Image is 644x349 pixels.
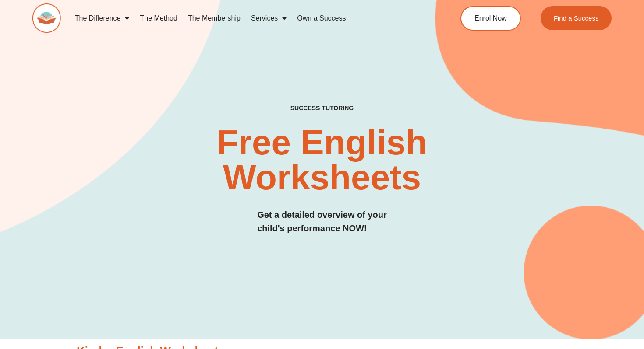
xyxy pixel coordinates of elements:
a: Enrol Now [460,6,521,31]
a: Own a Success [292,8,351,28]
nav: Menu [70,8,428,28]
h2: Free English Worksheets​ [131,125,513,195]
span: Enrol Now [474,15,507,22]
span: Find a Success [554,15,599,21]
a: Services [246,8,292,28]
a: The Membership [183,8,246,28]
a: Find a Success [541,6,612,30]
a: The Difference [70,8,135,28]
h3: Get a detailed overview of your child's performance NOW! [257,208,387,235]
h4: SUCCESS TUTORING​ [236,105,408,112]
a: The Method [134,8,182,28]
